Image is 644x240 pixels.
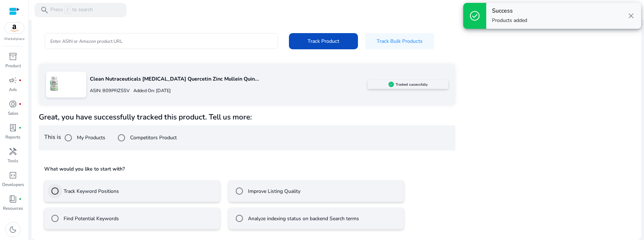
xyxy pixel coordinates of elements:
span: handyman [9,147,17,156]
span: fiber_manual_record [19,103,22,105]
label: Track Keyword Positions [62,187,119,195]
h4: Success [492,8,527,14]
span: inventory_2 [9,52,17,61]
span: close [627,12,635,20]
span: Track Product [308,37,339,45]
p: ASIN: B09PFJZSSV [90,87,130,94]
img: 71wFz7qh5EL.jpg [46,75,62,91]
h5: Tracked successfully [396,82,428,87]
p: Products added [492,17,527,24]
span: fiber_manual_record [19,198,22,200]
span: search [40,6,49,14]
button: Track Bulk Products [365,33,434,49]
p: Sales [8,110,18,117]
div: This is [39,125,455,150]
p: Clean Nutraceuticals [MEDICAL_DATA] Quercetin Zinc Mullein Quin... [90,75,368,83]
span: Track Bulk Products [377,37,423,45]
span: check_circle [469,10,480,22]
span: donut_small [9,100,17,108]
span: campaign [9,76,17,85]
p: Marketplace [4,36,24,42]
p: Reports [5,134,20,140]
label: Find Potential Keywords [62,215,119,222]
label: My Products [75,134,105,141]
img: amazon.svg [5,23,24,33]
h5: What would you like to start with? [44,166,450,173]
span: lab_profile [9,123,17,132]
p: Added On: [DATE] [130,87,171,94]
span: dark_mode [9,225,17,234]
span: fiber_manual_record [19,79,22,82]
p: Press to search [50,6,93,14]
span: code_blocks [9,171,17,180]
span: / [64,6,71,14]
span: fiber_manual_record [19,126,22,129]
p: Tools [8,158,18,164]
p: Resources [3,205,23,212]
p: Ads [9,86,17,93]
label: Competitors Product [129,134,177,141]
p: Product [5,63,21,69]
label: Analyze indexing status on backend Search terms [247,215,359,222]
p: Developers [2,181,24,188]
span: book_4 [9,195,17,203]
h4: Great, you have successfully tracked this product. Tell us more: [39,113,455,122]
label: Improve Listing Quality [247,187,300,195]
button: Track Product [289,33,358,49]
img: sellerapp_active [388,82,394,87]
